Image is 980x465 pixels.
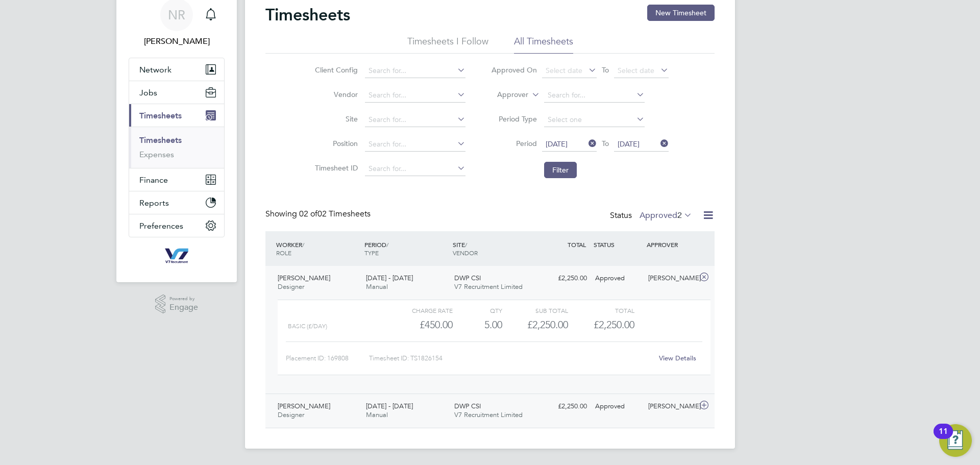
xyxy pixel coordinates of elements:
span: TOTAL [568,240,586,249]
span: Designer [278,410,304,419]
button: Reports [129,191,224,214]
a: View Details [659,354,696,362]
span: Engage [169,303,198,312]
input: Search for... [365,113,465,127]
h2: Timesheets [265,5,350,25]
button: Finance [129,168,224,191]
input: Search for... [365,162,465,176]
div: PERIOD [362,235,450,262]
span: [DATE] [546,139,568,149]
button: Jobs [129,81,224,104]
span: Finance [139,175,168,185]
span: NR [168,8,185,21]
div: £2,250.00 [502,316,568,333]
div: 11 [939,431,948,445]
span: V7 Recruitment Limited [454,410,523,419]
div: Approved [591,398,644,415]
span: Select date [546,66,582,75]
div: WORKER [274,235,362,262]
span: DWP CSI [454,274,481,282]
button: Open Resource Center, 11 new notifications [939,424,972,457]
div: QTY [453,304,502,316]
div: £2,250.00 [538,270,591,287]
input: Search for... [365,137,465,152]
div: £2,250.00 [538,398,591,415]
span: [PERSON_NAME] [278,274,330,282]
div: 5.00 [453,316,502,333]
label: Vendor [312,90,358,99]
label: Approver [482,90,528,100]
label: Site [312,114,358,124]
li: Timesheets I Follow [407,35,488,54]
div: £450.00 [387,316,453,333]
span: [DATE] [618,139,640,149]
label: Position [312,139,358,148]
li: All Timesheets [514,35,573,54]
span: Reports [139,198,169,208]
div: STATUS [591,235,644,254]
div: Placement ID: 169808 [286,350,369,366]
span: 2 [677,210,682,221]
div: Sub Total [502,304,568,316]
span: Select date [618,66,654,75]
label: Period Type [491,114,537,124]
div: Timesheet ID: TS1826154 [369,350,652,366]
span: Preferences [139,221,183,231]
a: Powered byEngage [155,295,199,314]
div: Total [568,304,634,316]
a: Expenses [139,150,174,159]
button: Filter [544,162,577,178]
button: New Timesheet [647,5,715,21]
img: v7recruitment-logo-retina.png [161,248,192,264]
div: Charge rate [387,304,453,316]
span: V7 Recruitment Limited [454,282,523,291]
span: / [302,240,304,249]
span: Natasha Raso [129,35,225,47]
span: Network [139,65,171,75]
input: Search for... [544,88,645,103]
span: To [599,63,612,77]
button: Preferences [129,214,224,237]
div: SITE [450,235,538,262]
div: Approved [591,270,644,287]
span: VENDOR [453,249,478,257]
span: £2,250.00 [594,319,634,331]
div: [PERSON_NAME] [644,270,697,287]
label: Client Config [312,65,358,75]
div: Status [610,209,694,223]
label: Timesheet ID [312,163,358,173]
input: Select one [544,113,645,127]
span: Manual [366,282,388,291]
span: [DATE] - [DATE] [366,402,413,410]
input: Search for... [365,64,465,78]
span: Designer [278,282,304,291]
label: Period [491,139,537,148]
button: Network [129,58,224,81]
span: 02 Timesheets [299,209,371,219]
div: Showing [265,209,373,219]
span: Jobs [139,88,157,97]
div: [PERSON_NAME] [644,398,697,415]
label: Approved On [491,65,537,75]
span: [PERSON_NAME] [278,402,330,410]
button: Timesheets [129,104,224,127]
span: / [465,240,467,249]
span: Powered by [169,295,198,303]
input: Search for... [365,88,465,103]
span: ROLE [276,249,291,257]
span: To [599,137,612,150]
span: [DATE] - [DATE] [366,274,413,282]
span: / [386,240,388,249]
span: Manual [366,410,388,419]
span: Timesheets [139,111,182,120]
a: Timesheets [139,135,182,145]
span: Basic (£/day) [288,323,327,330]
div: APPROVER [644,235,697,254]
a: Go to home page [129,248,225,264]
div: Timesheets [129,127,224,168]
span: 02 of [299,209,317,219]
span: DWP CSI [454,402,481,410]
label: Approved [640,210,692,221]
span: TYPE [364,249,379,257]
